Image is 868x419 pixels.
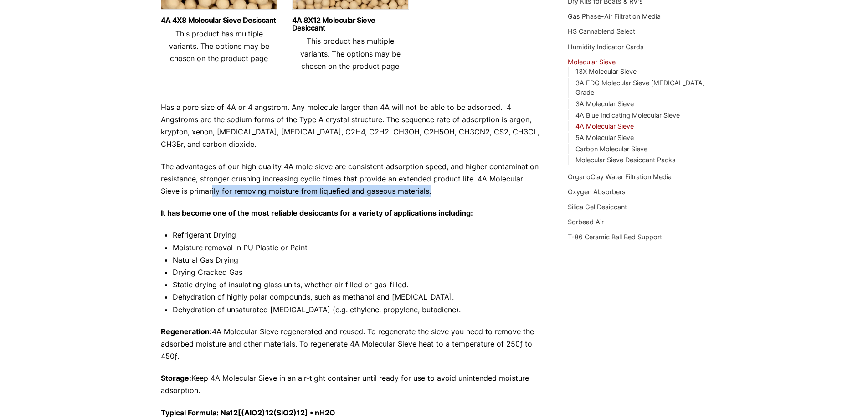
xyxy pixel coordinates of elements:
a: 4A Molecular Sieve [575,122,634,130]
a: Humidity Indicator Cards [568,43,644,51]
a: HS Cannablend Select [568,27,635,35]
p: Keep 4A Molecular Sieve in an air-tight container until ready for use to avoid unintended moistur... [161,372,541,397]
p: 4A Molecular Sieve regenerated and reused. To regenerate the sieve you need to remove the adsorbe... [161,326,541,363]
li: Refrigerant Drying [173,229,541,241]
a: 4A Blue Indicating Molecular Sieve [575,111,680,119]
a: 5A Molecular Sieve [575,134,634,141]
a: 4A 4X8 Molecular Sieve Desiccant [161,16,277,24]
a: Molecular Sieve Desiccant Packs [575,156,676,164]
li: Moisture removal in PU Plastic or Paint [173,242,541,254]
a: Carbon Molecular Sieve [575,145,647,153]
a: Sorbead Air [568,218,604,226]
a: Oxygen Absorbers [568,188,626,196]
strong: Typical Formula: Na12[(AlO2)12(SiO2)12] • nH2O [161,408,335,417]
li: Dehydration of unsaturated [MEDICAL_DATA] (e.g. ethylene, propylene, butadiene). [173,304,541,316]
a: Molecular Sieve [568,58,616,66]
p: The advantages of our high quality 4A mole sieve are consistent adsorption speed, and higher cont... [161,160,541,198]
li: Dehydration of highly polar compounds, such as methanol and [MEDICAL_DATA]. [173,291,541,303]
strong: Storage: [161,373,191,383]
strong: It has become one of the most reliable desiccants for a variety of applications including: [161,208,473,217]
strong: Regeneration: [161,327,212,336]
a: 3A Molecular Sieve [575,100,634,108]
span: This product has multiple variants. The options may be chosen on the product page [169,29,269,63]
span: This product has multiple variants. The options may be chosen on the product page [300,36,401,70]
a: 13X Molecular Sieve [575,67,637,75]
li: Static drying of insulating glass units, whether air filled or gas-filled. [173,279,541,291]
a: 3A EDG Molecular Sieve [MEDICAL_DATA] Grade [575,79,705,97]
a: Gas Phase-Air Filtration Media [568,12,661,20]
a: 4A 8X12 Molecular Sieve Desiccant [292,16,409,32]
a: Silica Gel Desiccant [568,203,627,211]
a: T-86 Ceramic Ball Bed Support [568,233,662,241]
p: Has a pore size of 4A or 4 angstrom. Any molecule larger than 4A will not be able to be adsorbed.... [161,101,541,151]
a: OrganoClay Water Filtration Media [568,173,672,181]
li: Natural Gas Drying [173,254,541,266]
li: Drying Cracked Gas [173,266,541,279]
